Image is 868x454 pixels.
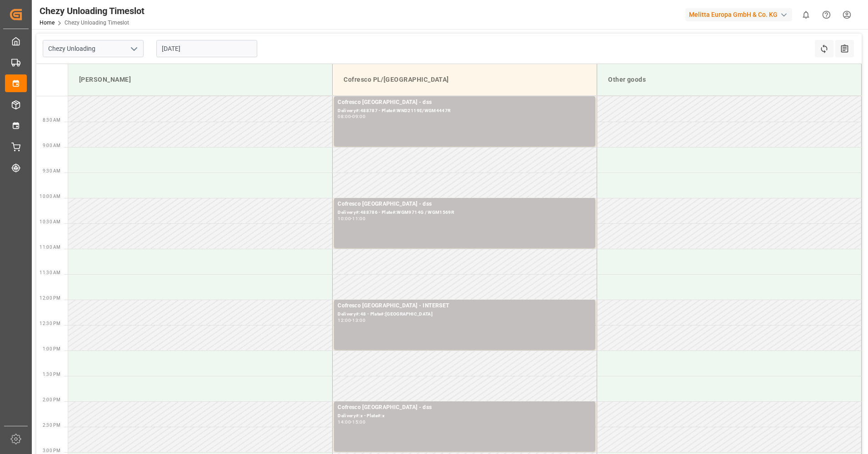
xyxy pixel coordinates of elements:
span: 9:00 AM [43,143,60,148]
a: Home [40,20,55,26]
div: 13:00 [352,318,365,322]
div: - [351,114,352,118]
span: 2:00 PM [43,397,60,402]
div: - [351,420,352,424]
div: Cofresco [GEOGRAPHIC_DATA] - INTERSET [338,301,592,311]
button: open menu [127,42,140,56]
input: Type to search/select [43,40,144,57]
div: - [351,318,352,322]
span: 3:00 PM [43,448,60,453]
div: Chezy Unloading Timeslot [40,4,145,18]
div: 14:00 [338,420,351,424]
span: 12:30 PM [40,321,60,326]
div: [PERSON_NAME] [75,71,325,88]
div: Melitta Europa GmbH & Co. KG [685,8,792,21]
div: Delivery#:488786 - Plate#:WGM9714G / WGM1569R [338,209,592,217]
div: 10:00 [338,217,351,221]
button: show 0 new notifications [796,5,816,25]
div: Cofresco [GEOGRAPHIC_DATA] - dss [338,200,592,209]
div: - [351,217,352,221]
div: Cofresco [GEOGRAPHIC_DATA] - dss [338,403,592,412]
span: 9:30 AM [43,168,60,173]
span: 11:00 AM [40,245,60,250]
div: Other goods [604,71,854,88]
span: 2:30 PM [43,423,60,428]
div: Cofresco [GEOGRAPHIC_DATA] - dss [338,98,592,107]
span: 1:30 PM [43,372,60,377]
div: Delivery#:x - Plate#:x [338,412,592,420]
div: 11:00 [352,217,365,221]
div: Cofresco PL/[GEOGRAPHIC_DATA] [340,71,589,88]
span: 8:30 AM [43,118,60,123]
div: 12:00 [338,318,351,322]
div: Delivery#:48 - Plate#:[GEOGRAPHIC_DATA] [338,311,592,318]
span: 12:00 PM [40,296,60,301]
span: 1:00 PM [43,346,60,351]
div: 09:00 [352,114,365,118]
div: Delivery#:488787 - Plate#:WND2119E/WGM4447R [338,107,592,115]
button: Help Center [816,5,837,25]
span: 10:30 AM [40,219,60,224]
span: 11:30 AM [40,270,60,275]
span: 10:00 AM [40,194,60,199]
div: 15:00 [352,420,365,424]
button: Melitta Europa GmbH & Co. KG [685,6,796,23]
div: 08:00 [338,114,351,118]
input: DD.MM.YYYY [156,40,257,57]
